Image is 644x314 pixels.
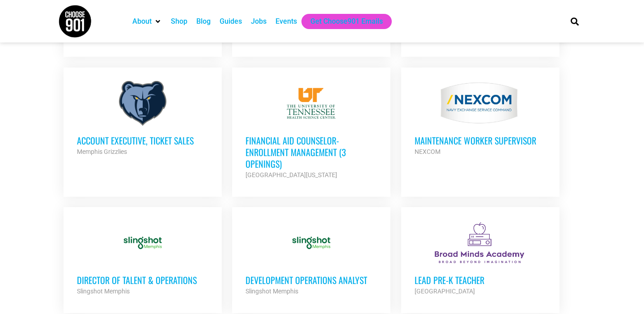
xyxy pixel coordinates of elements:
a: Account Executive, Ticket Sales Memphis Grizzlies [64,68,222,170]
a: Blog [196,16,211,27]
nav: Main nav [128,14,555,29]
h3: MAINTENANCE WORKER SUPERVISOR [415,135,546,146]
div: Search [568,14,582,29]
strong: Memphis Grizzlies [77,148,127,155]
a: Lead Pre-K Teacher [GEOGRAPHIC_DATA] [401,207,559,310]
h3: Lead Pre-K Teacher [415,274,546,286]
a: Director of Talent & Operations Slingshot Memphis [64,207,222,310]
a: Financial Aid Counselor-Enrollment Management (3 Openings) [GEOGRAPHIC_DATA][US_STATE] [232,68,390,194]
a: MAINTENANCE WORKER SUPERVISOR NEXCOM [401,68,559,170]
h3: Director of Talent & Operations [77,274,208,286]
strong: [GEOGRAPHIC_DATA] [415,288,475,295]
div: About [128,14,166,29]
h3: Financial Aid Counselor-Enrollment Management (3 Openings) [246,135,377,170]
a: Development Operations Analyst Slingshot Memphis [232,207,390,310]
h3: Account Executive, Ticket Sales [77,135,208,146]
strong: NEXCOM [415,148,441,155]
a: Events [275,16,297,27]
a: Guides [220,16,242,27]
h3: Development Operations Analyst [246,274,377,286]
a: Get Choose901 Emails [310,16,383,27]
strong: Slingshot Memphis [246,288,298,295]
a: Jobs [251,16,267,27]
a: About [132,16,152,27]
strong: [GEOGRAPHIC_DATA][US_STATE] [246,171,337,178]
strong: Slingshot Memphis [77,288,130,295]
a: Shop [171,16,187,27]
